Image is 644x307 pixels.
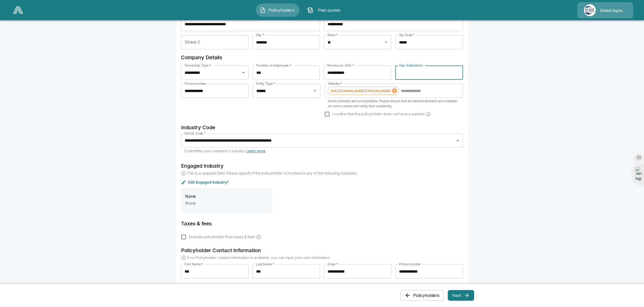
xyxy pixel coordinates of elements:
[328,81,342,86] label: Website *
[181,246,463,254] h6: Policyholder Contact Information
[185,194,196,199] span: None
[307,7,313,13] img: Past quotes Icon
[256,81,275,86] label: Entity Type *
[181,162,463,170] h6: Engaged Industry
[448,290,474,301] button: Next
[185,262,203,266] label: First Name *
[185,81,206,86] label: Phone number
[256,63,292,68] label: Number of employees *
[303,4,347,17] button: Past quotes IconPast quotes
[327,63,354,68] label: Revenue in USD *
[185,149,265,153] span: It identifies your company's industry.
[584,4,596,16] img: Agency Icon
[328,88,393,94] span: [URL][DOMAIN_NAME][PERSON_NAME]
[328,262,338,266] label: Email *
[13,6,23,14] img: AA Logo
[399,33,415,37] label: Zip Code *
[256,33,264,37] label: City *
[328,33,338,37] label: State *
[187,171,357,176] p: This is a required field. Please specify if the policyholder is involved in any of the following ...
[189,234,255,239] span: Exclude policyholder from taxes & fees
[312,87,319,94] button: Open
[181,220,463,228] h6: Taxes & fees
[256,234,261,239] svg: Carrier and processing fees will still be applied
[600,8,627,13] p: Global Express Underwriters
[426,112,431,117] svg: Carriers run a cyber security scan on the policyholders' websites. Please enter a website wheneve...
[256,262,274,266] label: Last Name *
[399,63,423,68] label: Year Established
[328,99,459,109] p: Some domains are not reachable. Please ensure that all entered domains are available as some carr...
[256,4,299,17] button: Policyholders IconPolicyholders
[454,137,461,144] button: Open
[578,2,633,18] a: Agency IconGlobal Express Underwriters
[181,123,463,131] h6: Industry Code
[185,201,196,206] span: None
[332,112,425,117] span: I confirm that the policyholder does not have a website
[188,181,229,184] p: Edit Engaged Industry*
[328,87,399,95] div: [URL][DOMAIN_NAME][PERSON_NAME]
[185,131,206,136] label: NAICS Code *
[400,290,444,301] button: Policyholders
[181,53,463,61] h6: Company Details
[187,255,330,260] p: If no Policyholder contact information is available, you can input your own information
[185,63,211,68] label: Ownership Type *
[246,149,265,153] a: Learn more
[260,7,266,13] img: Policyholders Icon
[268,7,296,13] span: Policyholders
[315,7,343,13] span: Past quotes
[240,69,247,76] button: Open
[399,262,421,266] label: Phone number
[383,39,390,46] button: Open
